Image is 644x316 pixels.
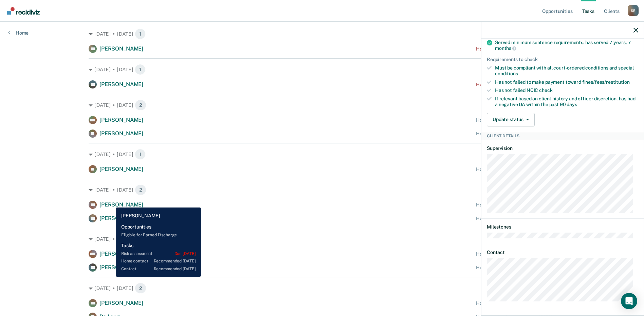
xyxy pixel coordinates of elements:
[8,30,29,36] a: Home
[539,87,552,93] span: check
[495,87,638,93] div: Has not failed NCIC
[487,145,638,151] dt: Supervision
[582,79,630,85] span: fines/fees/restitution
[621,293,637,309] div: Open Intercom Messenger
[99,130,143,137] span: [PERSON_NAME]
[495,45,516,51] span: months
[89,100,555,111] div: [DATE] • [DATE]
[628,5,639,16] button: Profile dropdown button
[495,65,638,77] div: Must be compliant with all court-ordered conditions and special
[476,131,555,137] div: Home contact recommended [DATE]
[89,64,555,75] div: [DATE] • [DATE]
[99,215,143,221] span: [PERSON_NAME]
[99,45,143,52] span: [PERSON_NAME]
[487,113,535,126] button: Update status
[495,71,518,76] span: conditions
[135,64,146,75] span: 1
[89,283,555,294] div: [DATE] • [DATE]
[99,300,143,306] span: [PERSON_NAME]
[476,202,555,208] div: Home contact recommended [DATE]
[476,251,555,257] div: Home contact recommended [DATE]
[135,283,146,294] span: 2
[567,102,577,107] span: days
[476,216,555,221] div: Home contact recommended [DATE]
[89,184,555,195] div: [DATE] • [DATE]
[89,234,555,244] div: [DATE] • [DATE]
[99,166,143,172] span: [PERSON_NAME]
[135,184,146,195] span: 2
[476,46,555,52] div: Home contact recommended [DATE]
[99,264,143,271] span: [PERSON_NAME]
[135,100,146,111] span: 2
[99,201,143,208] span: [PERSON_NAME]
[628,5,639,16] div: S R
[495,79,638,85] div: Has not failed to make payment toward
[135,234,146,244] span: 2
[99,117,143,123] span: [PERSON_NAME]
[476,300,555,306] div: Home contact recommended [DATE]
[495,96,638,107] div: If relevant based on client history and officer discretion, has had a negative UA within the past 90
[487,250,638,255] dt: Contact
[476,82,555,87] div: Home contact recommended [DATE]
[89,149,555,160] div: [DATE] • [DATE]
[476,166,555,172] div: Home contact recommended [DATE]
[99,81,143,87] span: [PERSON_NAME]
[487,224,638,230] dt: Milestones
[99,251,143,257] span: [PERSON_NAME]
[495,40,638,51] div: Served minimum sentence requirements: has served 7 years, 7
[487,57,638,62] div: Requirements to check
[135,149,146,160] span: 1
[476,117,555,123] div: Home contact recommended [DATE]
[135,28,146,39] span: 1
[89,28,555,39] div: [DATE] • [DATE]
[7,7,40,15] img: Recidiviz
[481,132,644,140] div: Client Details
[476,265,555,271] div: Home contact recommended [DATE]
